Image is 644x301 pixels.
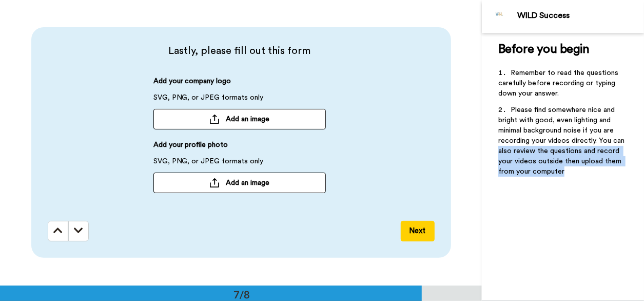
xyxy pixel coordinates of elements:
button: Next [401,221,435,241]
img: Profile Image [487,4,512,29]
button: Add an image [153,173,326,193]
span: Remember to read the questions carefully before recording or typing down your answer. [498,69,620,97]
span: Add your profile photo [153,140,228,156]
div: WILD Success [517,11,643,21]
span: Add your company logo [153,76,231,92]
span: Before you begin [498,43,589,55]
span: SVG, PNG, or JPEG formats only [153,92,264,109]
button: Add an image [153,109,326,129]
span: SVG, PNG, or JPEG formats only [153,156,264,173]
span: Please find somewhere nice and bright with good, even lighting and minimal background noise if yo... [498,106,627,175]
span: Add an image [226,178,269,188]
span: Add an image [226,114,269,124]
span: Lastly, please fill out this form [48,44,432,58]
